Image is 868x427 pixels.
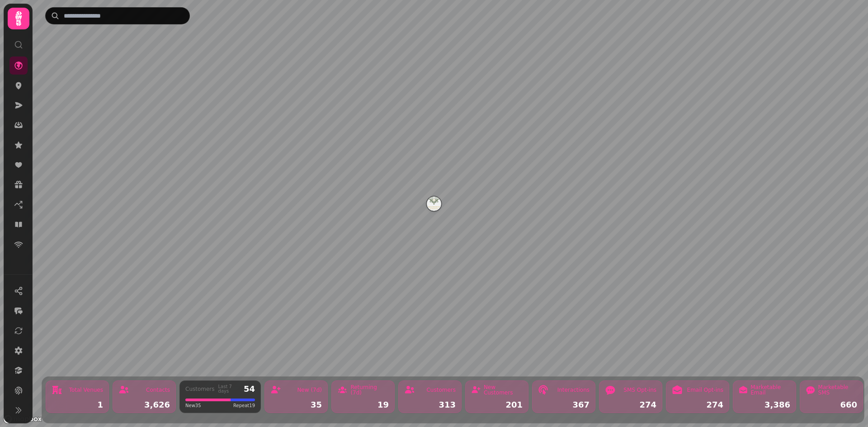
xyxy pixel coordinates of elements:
div: Marketable Email [750,385,790,395]
div: 313 [404,401,456,409]
div: Contacts [146,387,170,393]
span: Repeat 19 [233,402,255,409]
div: 19 [337,401,389,409]
a: Mapbox logo [3,414,42,424]
div: Interactions [557,387,590,393]
div: 201 [471,401,523,409]
div: Customers [185,386,215,392]
div: Last 7 days [218,385,240,394]
div: 660 [806,401,857,409]
div: Total Venues [69,387,103,393]
div: SMS Opt-ins [623,387,656,393]
div: 35 [270,401,322,409]
div: 54 [244,385,255,393]
div: New Customers [484,385,523,395]
div: New (7d) [297,387,322,393]
div: Customers [426,387,456,393]
div: Email Opt-ins [687,387,723,393]
div: 3,626 [118,401,170,409]
div: 3,386 [739,401,790,409]
div: Map marker [427,197,441,214]
div: 274 [672,401,723,409]
button: Walworth Castle Hotel, Tavern & Beer Garden [427,197,441,211]
div: Marketable SMS [818,385,857,395]
div: 274 [605,401,656,409]
div: Returning (7d) [350,385,389,395]
div: 367 [538,401,590,409]
span: New 35 [185,402,201,409]
div: 1 [52,401,103,409]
